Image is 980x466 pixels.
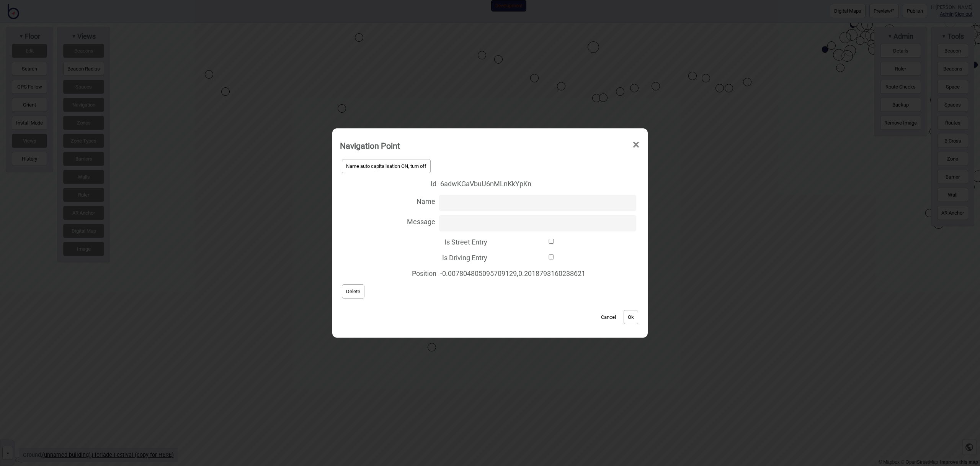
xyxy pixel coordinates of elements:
span: -0.007804805095709129 , 0.2018793160238621 [440,267,636,281]
span: Position [340,265,436,281]
div: Navigation Point [340,138,400,154]
span: Name [340,193,435,208]
span: 6adwKGaVbuU6nMLnKkYpKn [440,177,636,191]
button: Name auto capitalisation ON, turn off [342,159,431,173]
span: Is Street Entry [340,233,487,249]
button: Delete [342,284,364,299]
input: Is Street Entry [491,239,611,244]
span: × [632,132,640,158]
input: Name [439,195,636,211]
button: Ok [624,310,638,324]
span: Id [340,175,436,191]
input: Is Driving Entry [491,254,611,259]
span: Delete [346,289,360,294]
input: Message [439,215,636,231]
button: Cancel [597,310,620,324]
span: Is Driving Entry [340,249,487,265]
span: Message [340,213,435,229]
